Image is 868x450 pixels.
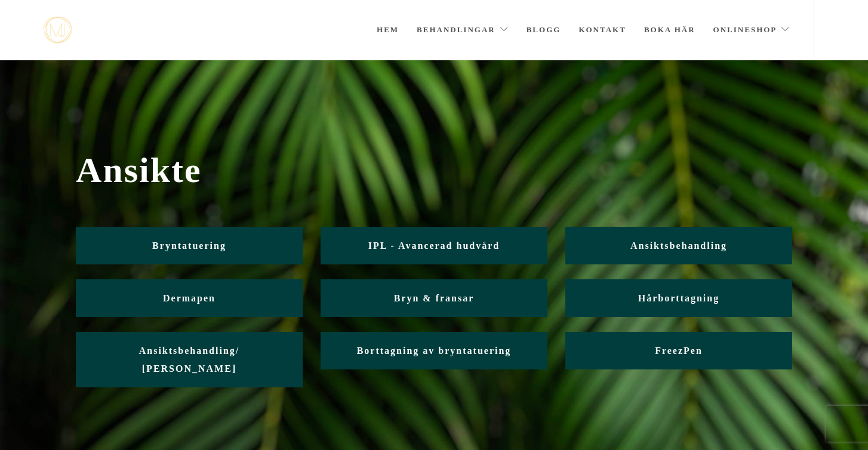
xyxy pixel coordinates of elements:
[76,332,303,387] a: Ansiktsbehandling/ [PERSON_NAME]
[357,346,512,356] span: Borttagning av bryntatuering
[163,293,216,303] span: Dermapen
[368,241,500,251] span: IPL - Avancerad hudvård
[655,346,703,356] span: FreezPen
[394,293,475,303] span: Bryn & fransar
[630,241,727,251] span: Ansiktsbehandling
[321,332,547,369] a: Borttagning av bryntatuering
[76,227,303,264] a: Bryntatuering
[565,279,792,317] a: Hårborttagning
[565,227,792,264] a: Ansiktsbehandling
[638,293,719,303] span: Hårborttagning
[76,279,303,317] a: Dermapen
[76,150,792,191] span: Ansikte
[139,346,240,374] span: Ansiktsbehandling/ [PERSON_NAME]
[321,279,547,317] a: Bryn & fransar
[152,241,226,251] span: Bryntatuering
[44,17,72,44] img: mjstudio
[44,17,72,44] a: mjstudio mjstudio mjstudio
[321,227,547,264] a: IPL - Avancerad hudvård
[565,332,792,369] a: FreezPen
